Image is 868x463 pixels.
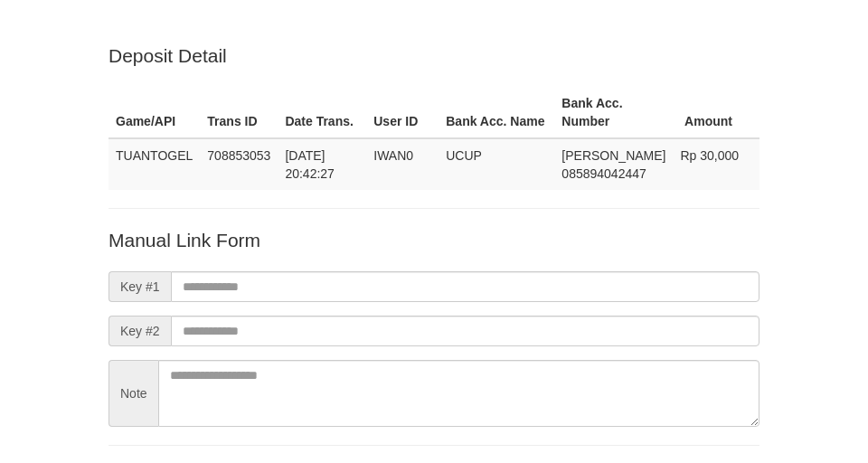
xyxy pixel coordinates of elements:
[108,271,171,302] span: Key #1
[681,148,740,163] span: Rp 30,000
[439,87,554,138] th: Bank Acc. Name
[108,87,200,138] th: Game/API
[108,227,759,253] p: Manual Link Form
[108,316,171,346] span: Key #2
[200,138,278,190] td: 708853053
[366,87,439,138] th: User ID
[674,87,760,138] th: Amount
[561,148,665,163] span: [PERSON_NAME]
[108,360,158,427] span: Note
[108,138,200,190] td: TUANTOGEL
[446,148,482,163] span: UCUP
[200,87,278,138] th: Trans ID
[554,87,673,138] th: Bank Acc. Number
[108,43,759,69] p: Deposit Detail
[278,87,366,138] th: Date Trans.
[561,166,646,181] span: Copy 085894042447 to clipboard
[285,148,335,181] span: [DATE] 20:42:27
[373,148,413,163] span: IWAN0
